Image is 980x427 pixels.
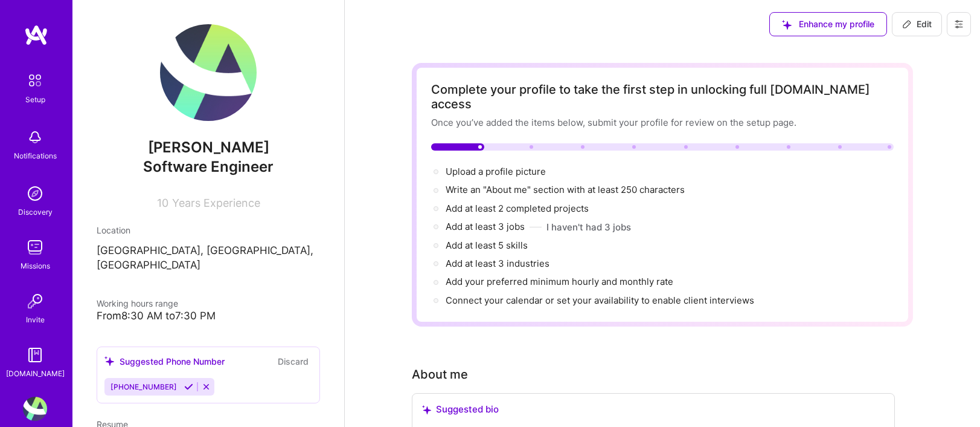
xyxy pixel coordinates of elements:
div: From 8:30 AM to 7:30 PM [97,310,320,322]
i: Accept [184,382,193,391]
span: 10 [157,197,168,209]
span: Working hours range [97,298,178,308]
span: Years Experience [172,197,260,209]
button: Edit [892,12,942,36]
div: [DOMAIN_NAME] [6,367,65,380]
div: Invite [26,313,45,326]
span: Write an "About me" section with at least 250 characters [446,184,687,195]
p: [GEOGRAPHIC_DATA], [GEOGRAPHIC_DATA], [GEOGRAPHIC_DATA] [97,244,320,273]
div: Once you’ve added the items below, submit your profile for review on the setup page. [431,116,894,129]
a: User Avatar [20,397,50,421]
span: Add your preferred minimum hourly and monthly rate [446,276,673,287]
i: icon SuggestedTeams [104,356,115,367]
div: Suggested Phone Number [104,355,225,368]
i: icon SuggestedTeams [422,405,431,414]
div: Discovery [18,206,53,218]
span: Add at least 3 industries [446,258,549,269]
div: Setup [25,93,45,106]
img: logo [24,24,48,46]
div: Complete your profile to take the first step in unlocking full [DOMAIN_NAME] access [431,82,894,111]
span: Edit [902,18,932,30]
button: I haven't had 3 jobs [546,221,631,233]
span: Add at least 3 jobs [446,221,525,232]
img: User Avatar [160,24,257,121]
i: Reject [202,382,211,391]
span: Add at least 2 completed projects [446,203,589,214]
div: Location [97,224,320,236]
span: [PERSON_NAME] [97,139,320,157]
button: Discard [274,354,312,368]
div: About me [412,365,468,383]
span: Software Engineer [143,158,274,175]
span: Upload a profile picture [446,166,546,177]
span: Connect your calendar or set your availability to enable client interviews [446,295,754,306]
img: setup [22,68,48,93]
img: discovery [23,181,47,206]
img: guide book [23,343,47,367]
img: User Avatar [23,397,47,421]
img: teamwork [23,235,47,259]
div: Suggested bio [422,403,885,416]
span: [PHONE_NUMBER] [110,382,177,391]
img: Invite [23,289,47,313]
div: Notifications [14,149,57,162]
span: Add at least 5 skills [446,240,528,251]
img: bell [23,125,47,149]
div: Missions [21,259,50,272]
